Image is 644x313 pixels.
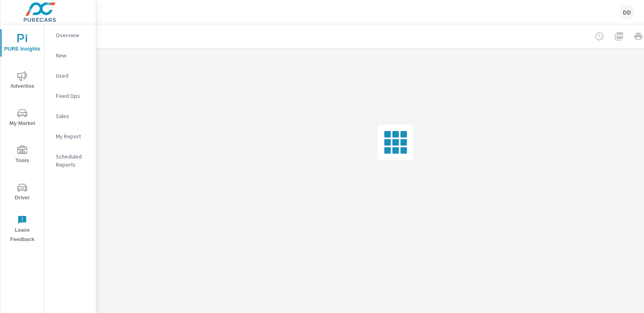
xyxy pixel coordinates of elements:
div: nav menu [0,24,44,247]
p: Scheduled Reports [56,152,89,169]
span: Tools [3,146,42,165]
p: Fixed Ops [56,92,89,100]
span: Driver [3,183,42,203]
p: New [56,51,89,59]
div: Fixed Ops [44,90,96,102]
p: My Report [56,132,89,140]
span: Leave Feedback [3,215,42,244]
p: Used [56,72,89,80]
span: PURE Insights [3,34,42,54]
span: Advertise [3,71,42,91]
div: Overview [44,29,96,41]
p: Sales [56,112,89,120]
div: Sales [44,110,96,122]
div: My Report [44,130,96,142]
div: Scheduled Reports [44,150,96,171]
span: My Market [3,108,42,128]
div: Used [44,70,96,82]
div: New [44,49,96,61]
div: DD [620,5,634,19]
p: Overview [56,31,89,39]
